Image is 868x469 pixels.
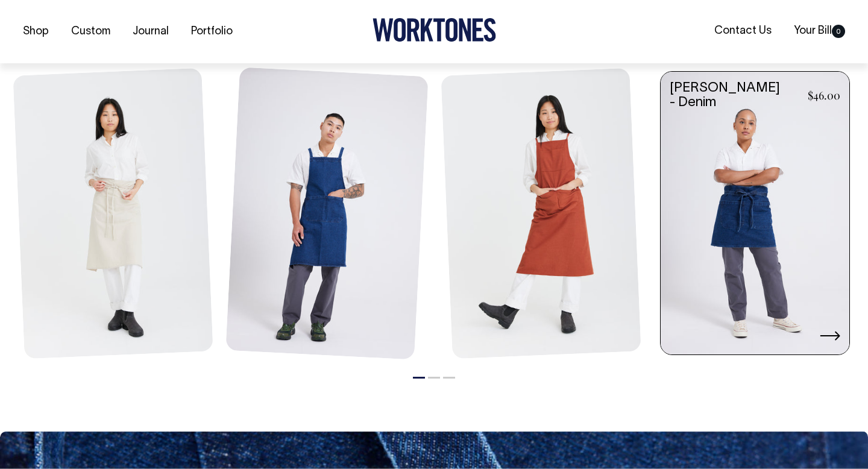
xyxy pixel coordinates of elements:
a: Contact Us [709,21,776,41]
a: Your Bill0 [789,21,850,41]
a: Portfolio [186,22,237,42]
a: Custom [66,22,115,42]
img: rust [441,68,641,358]
span: 0 [832,25,845,38]
button: 3 of 3 [443,377,455,379]
button: 2 of 3 [428,377,440,379]
a: Journal [128,22,174,42]
a: Shop [18,22,54,42]
img: denim [225,67,428,359]
button: 1 of 3 [413,377,425,379]
img: natural [13,68,213,358]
